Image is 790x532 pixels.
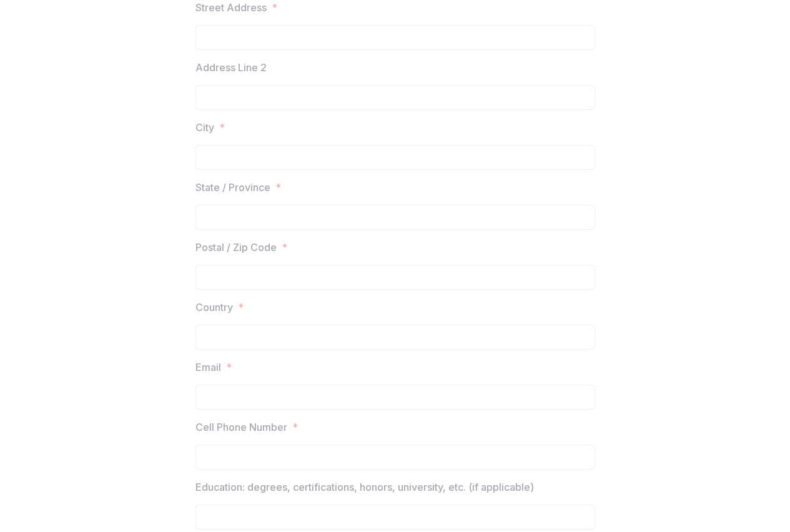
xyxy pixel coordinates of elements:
[195,480,534,495] p: Education: degrees, certifications, honors, university, etc. (if applicable)
[195,360,221,375] p: Email
[195,420,287,435] p: Cell Phone Number
[195,180,270,195] p: State / Province
[195,300,233,315] p: Country
[195,120,214,135] p: City
[195,240,277,255] p: Postal / Zip Code
[195,60,267,75] p: Address Line 2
